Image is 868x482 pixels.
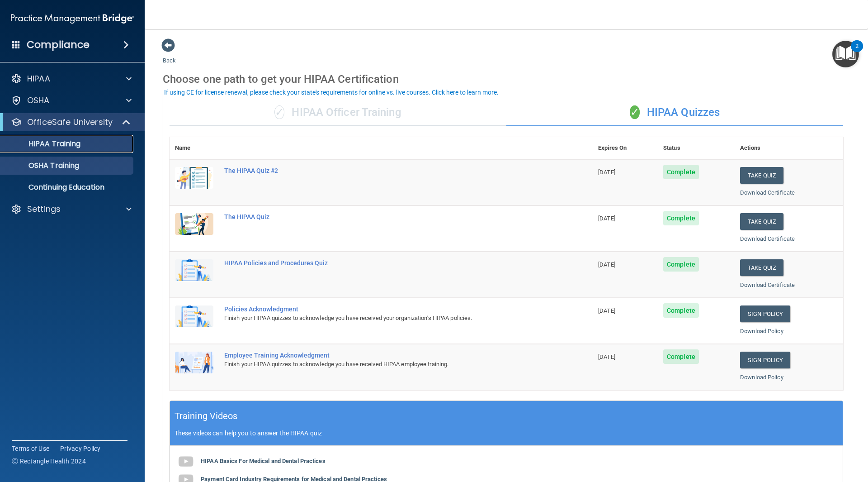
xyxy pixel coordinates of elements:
p: These videos can help you to answer the HIPAA quiz [175,430,838,437]
div: Choose one path to get your HIPAA Certification [163,66,850,92]
div: Finish your HIPAA quizzes to acknowledge you have received HIPAA employee training. [224,359,547,370]
span: ✓ [630,105,640,119]
a: Download Certificate [740,282,795,288]
a: OfficeSafe University [11,117,131,128]
p: OSHA [27,95,50,106]
span: Complete [663,303,699,318]
a: Terms of Use [12,444,49,453]
h5: Training Videos [175,408,238,424]
a: Settings [11,204,132,215]
span: ✓ [274,105,284,119]
span: [DATE] [598,215,615,222]
a: Sign Policy [740,352,790,368]
div: Employee Training Acknowledgment [224,352,547,359]
h4: Compliance [27,38,90,51]
p: OSHA Training [6,161,79,170]
b: HIPAA Basics For Medical and Dental Practices [201,458,325,464]
p: HIPAA Training [6,139,80,148]
img: PMB logo [11,10,134,28]
span: [DATE] [598,261,615,268]
button: Open Resource Center, 2 new notifications [832,41,859,67]
a: OSHA [11,95,132,106]
div: HIPAA Policies and Procedures Quiz [224,259,547,267]
a: Back [163,46,176,64]
div: HIPAA Officer Training [170,99,506,126]
div: The HIPAA Quiz [224,213,547,220]
th: Status [658,137,735,159]
div: The HIPAA Quiz #2 [224,167,547,174]
div: HIPAA Quizzes [506,99,843,126]
a: Download Certificate [740,235,795,242]
span: [DATE] [598,353,615,360]
div: If using CE for license renewal, please check your state's requirements for online vs. live cours... [164,89,499,95]
th: Actions [735,137,843,159]
a: Sign Policy [740,305,790,322]
a: Download Certificate [740,189,795,196]
span: Complete [663,211,699,225]
a: HIPAA [11,73,132,84]
button: If using CE for license renewal, please check your state's requirements for online vs. live cours... [163,88,500,97]
div: 2 [855,46,859,58]
span: [DATE] [598,169,615,176]
span: Complete [663,165,699,179]
span: Complete [663,349,699,364]
p: Continuing Education [6,183,129,192]
button: Take Quiz [740,213,783,230]
th: Expires On [593,137,658,159]
span: Complete [663,257,699,272]
span: Ⓒ Rectangle Health 2024 [12,457,86,466]
img: gray_youtube_icon.38fcd6cc.png [177,453,195,471]
div: Policies Acknowledgment [224,305,547,313]
div: Finish your HIPAA quizzes to acknowledge you have received your organization’s HIPAA policies. [224,313,547,324]
button: Take Quiz [740,167,783,184]
p: Settings [27,204,61,215]
a: Privacy Policy [60,444,101,453]
a: Download Policy [740,328,783,334]
a: Download Policy [740,374,783,381]
button: Take Quiz [740,259,783,276]
p: HIPAA [27,73,50,84]
span: [DATE] [598,307,615,314]
p: OfficeSafe University [27,117,113,128]
th: Name [170,137,219,159]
